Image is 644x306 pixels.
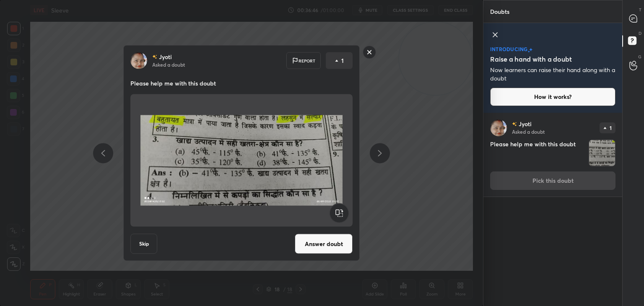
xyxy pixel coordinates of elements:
button: Answer doubt [295,234,353,254]
p: Asked a doubt [152,61,185,68]
p: Doubts [483,0,516,23]
p: Asked a doubt [512,128,545,135]
div: grid [483,113,622,306]
img: no-rating-badge.077c3623.svg [152,54,157,59]
p: T [639,7,641,13]
img: 17570559464PZCHZ.JPEG [140,98,343,223]
p: introducing [490,47,528,52]
img: small-star.76a44327.svg [528,50,530,53]
p: G [638,54,641,60]
img: 17570559464PZCHZ.JPEG [589,140,615,166]
img: no-rating-badge.077c3623.svg [512,122,517,127]
img: 9d6c0043ee6641d7ac41d48253d0365a.jpg [490,119,507,136]
p: Jyoti [159,54,172,60]
p: 1 [341,57,344,65]
img: large-star.026637fe.svg [529,48,532,52]
p: 1 [610,125,612,130]
p: D [639,30,641,36]
button: How it works? [490,88,615,106]
h4: Please help me with this doubt [490,140,585,166]
img: 9d6c0043ee6641d7ac41d48253d0365a.jpg [130,52,147,69]
p: Jyoti [519,121,532,127]
p: Please help me with this doubt [130,79,353,88]
div: Report [286,52,321,69]
button: Skip [130,234,157,254]
h5: Raise a hand with a doubt [490,54,572,64]
p: Now learners can raise their hand along with a doubt [490,66,615,83]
